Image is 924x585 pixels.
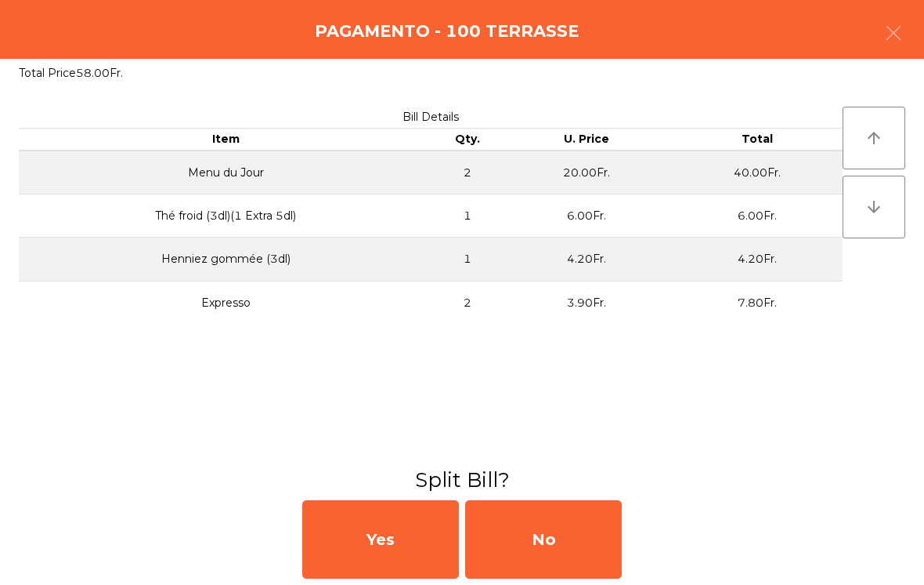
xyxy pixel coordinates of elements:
[433,129,502,151] th: Qty.
[672,194,843,238] td: 6.00Fr.
[230,209,296,223] span: (1 Extra 5dl)
[672,129,843,151] th: Total
[19,129,433,151] th: Item
[502,194,673,238] td: 6.00Fr.
[19,194,433,238] td: Thé froid (3dl)
[843,107,905,169] button: arrow_upward
[502,238,673,281] td: 4.20Fr.
[433,238,502,281] td: 1
[502,129,673,151] th: U. Price
[76,66,123,80] span: 58.00Fr.
[433,281,502,324] td: 2
[19,281,433,324] td: Expresso
[672,238,843,281] td: 4.20Fr.
[402,110,459,124] span: Bill Details
[433,194,502,238] td: 1
[465,500,622,579] div: No
[672,281,843,324] td: 7.80Fr.
[502,281,673,324] td: 3.90Fr.
[19,238,433,281] td: Henniez gommée (3dl)
[315,20,579,43] h4: Pagamento - 100 TERRASSE
[672,151,843,194] td: 40.00Fr.
[12,466,912,494] h3: Split Bill?
[502,151,673,194] td: 20.00Fr.
[19,151,433,194] td: Menu du Jour
[302,500,459,579] div: Yes
[843,176,905,238] button: arrow_downward
[864,129,883,147] i: arrow_upward
[433,151,502,194] td: 2
[19,66,76,80] span: Total Price
[864,198,883,216] i: arrow_downward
